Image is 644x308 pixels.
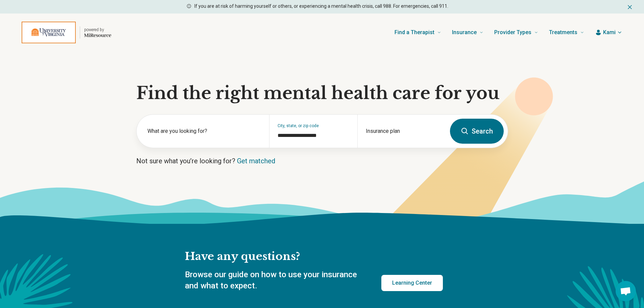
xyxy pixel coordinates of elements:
[381,275,443,291] a: Learning Center
[494,28,531,37] span: Provider Types
[22,22,111,43] a: Home page
[603,28,616,37] span: Kami
[395,19,441,46] a: Find a Therapist
[494,19,538,46] a: Provider Types
[185,250,443,264] h2: Have any questions?
[549,19,584,46] a: Treatments
[452,28,477,37] span: Insurance
[395,28,434,37] span: Find a Therapist
[549,28,577,37] span: Treatments
[450,119,504,144] button: Search
[185,269,365,292] p: Browse our guide on how to use your insurance and what to expect.
[84,27,111,32] p: powered by
[616,281,636,301] div: Open chat
[147,127,261,135] label: What are you looking for?
[237,157,275,165] a: Get matched
[136,156,508,166] p: Not sure what you’re looking for?
[136,83,508,103] h1: Find the right mental health care for you
[595,28,622,37] button: Kami
[626,3,633,11] button: Dismiss
[452,19,483,46] a: Insurance
[194,3,448,10] p: If you are at risk of harming yourself or others, or experiencing a mental health crisis, call 98...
